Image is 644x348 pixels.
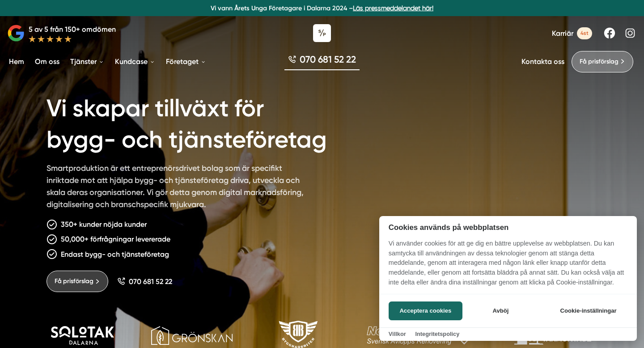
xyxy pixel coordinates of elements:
[379,223,637,232] h2: Cookies används på webbplatsen
[465,301,536,320] button: Avböj
[389,331,406,337] a: Villkor
[389,301,462,320] button: Acceptera cookies
[415,331,459,337] a: Integritetspolicy
[379,239,637,293] p: Vi använder cookies för att ge dig en bättre upplevelse av webbplatsen. Du kan samtycka till anvä...
[549,301,627,320] button: Cookie-inställningar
